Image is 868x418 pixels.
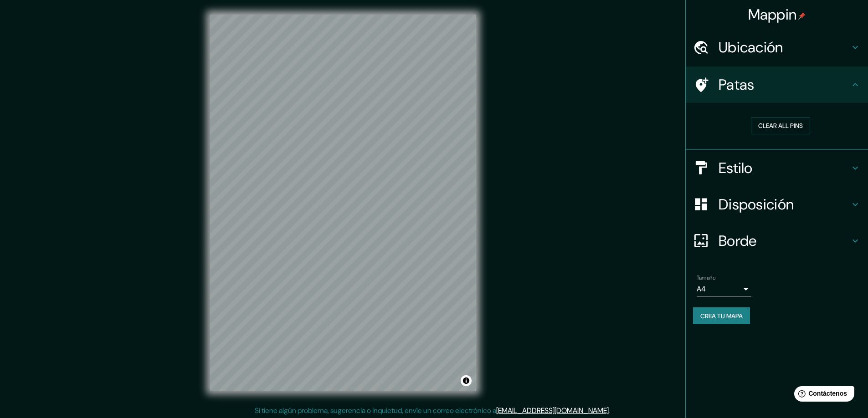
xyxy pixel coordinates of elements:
img: pin-icon.png [798,12,806,20]
div: Borde [686,223,868,259]
font: Disposición [719,195,794,214]
div: Disposición [686,186,868,223]
font: Mappin [748,5,797,24]
a: [EMAIL_ADDRESS][DOMAIN_NAME] [496,406,609,415]
div: Estilo [686,150,868,186]
font: Ubicación [719,38,783,57]
font: . [610,405,611,415]
div: A4 [697,282,751,296]
font: Tamaño [697,274,715,281]
font: Si tiene algún problema, sugerencia o inquietud, envíe un correo electrónico a [255,406,496,415]
button: Clear all pins [751,117,810,134]
font: Crea tu mapa [700,312,743,320]
font: Estilo [719,158,753,178]
font: . [611,405,613,415]
canvas: Mapa [210,15,476,391]
div: Ubicación [686,29,868,66]
button: Crea tu mapa [693,307,750,325]
font: Patas [719,75,755,94]
button: Activar o desactivar atribución [461,375,472,386]
iframe: Lanzador de widgets de ayuda [787,382,858,408]
font: A4 [697,284,706,294]
font: . [609,406,610,415]
div: Patas [686,66,868,103]
font: Borde [719,231,757,250]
